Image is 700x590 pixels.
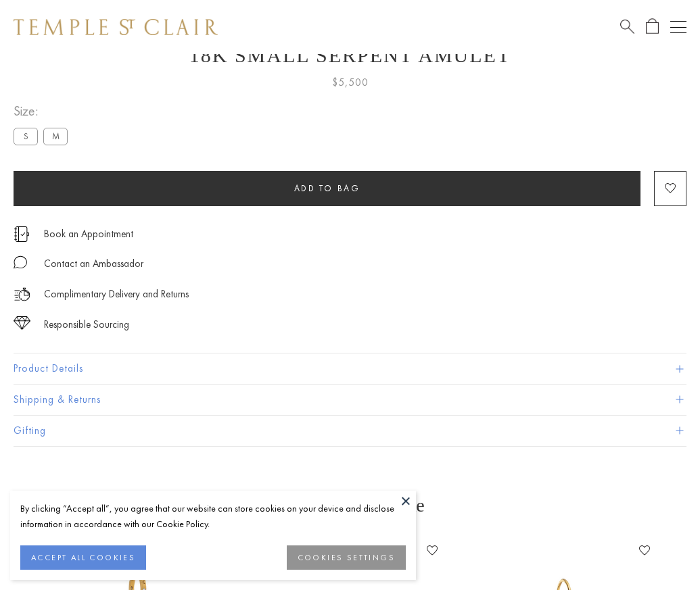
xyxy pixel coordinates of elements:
[14,19,218,35] img: Temple St. Clair
[14,100,73,122] span: Size:
[44,286,189,303] p: Complimentary Delivery and Returns
[294,182,360,194] span: Add to bag
[14,44,686,67] h1: 18K Small Serpent Amulet
[14,171,640,206] button: Add to bag
[14,353,686,384] button: Product Details
[44,226,133,241] a: Book an Appointment
[646,18,659,35] a: Open Shopping Bag
[332,74,369,91] span: $5,500
[20,545,146,570] button: ACCEPT ALL COOKIES
[20,501,406,532] div: By clicking “Accept all”, you agree that our website can store cookies on your device and disclos...
[14,416,686,446] button: Gifting
[620,18,634,35] a: Search
[14,255,27,269] img: MessageIcon-01_2.svg
[14,385,686,415] button: Shipping & Returns
[14,128,38,145] label: S
[43,128,68,145] label: M
[14,316,30,330] img: icon_sourcing.svg
[14,226,30,242] img: icon_appointment.svg
[670,19,686,35] button: Open navigation
[14,286,30,303] img: icon_delivery.svg
[287,545,406,570] button: COOKIES SETTINGS
[44,255,143,272] div: Contact an Ambassador
[44,316,129,333] div: Responsible Sourcing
